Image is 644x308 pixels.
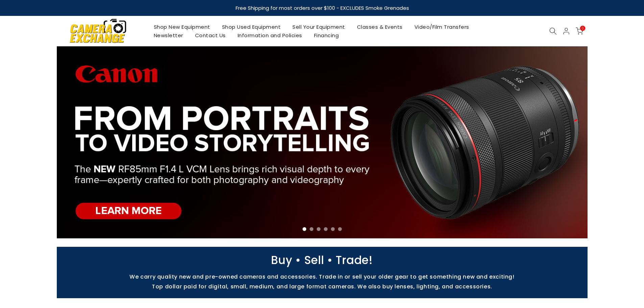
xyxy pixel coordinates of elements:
[216,23,287,31] a: Shop Used Equipment
[317,227,320,231] li: Page dot 3
[338,227,342,231] li: Page dot 6
[287,23,351,31] a: Sell Your Equipment
[576,27,583,35] a: 0
[351,23,408,31] a: Classes & Events
[53,257,591,263] p: Buy • Sell • Trade!
[148,23,216,31] a: Shop New Equipment
[308,31,345,40] a: Financing
[148,31,189,40] a: Newsletter
[310,227,313,231] li: Page dot 2
[235,4,409,11] strong: Free Shipping for most orders over $100 - EXCLUDES Smoke Grenades
[324,227,328,231] li: Page dot 4
[408,23,475,31] a: Video/Film Transfers
[303,227,306,231] li: Page dot 1
[53,283,591,290] p: Top dollar paid for digital, small, medium, and large format cameras. We also buy lenses, lightin...
[189,31,232,40] a: Contact Us
[331,227,335,231] li: Page dot 5
[232,31,308,40] a: Information and Policies
[53,274,591,280] p: We carry quality new and pre-owned cameras and accessories. Trade in or sell your older gear to g...
[580,26,585,31] span: 0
